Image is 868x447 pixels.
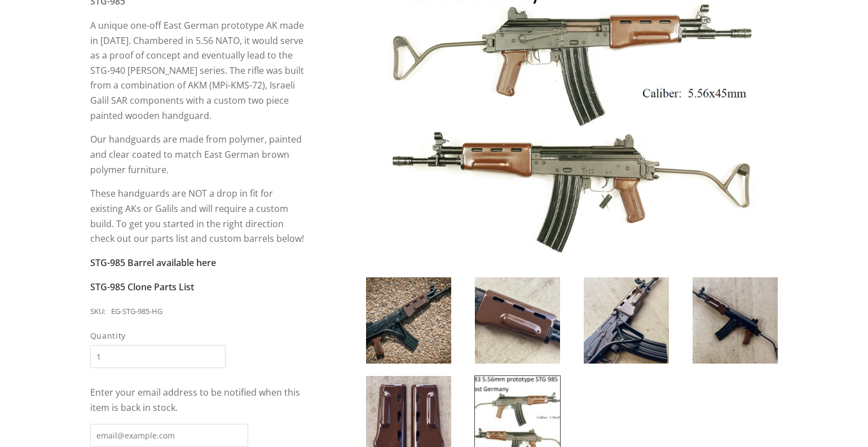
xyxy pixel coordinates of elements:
img: East German STG-985 AK Handguard [475,277,560,364]
input: Quantity [90,345,226,368]
div: Enter your email address to be notified when this item is back in stock. [90,385,306,415]
input: email@example.com [90,424,248,447]
p: These handguards are NOT a drop in fit for existing AKs or Galils and will require a custom build... [90,186,306,246]
a: STG-985 Barrel available here [90,256,216,269]
img: East German STG-985 AK Handguard [366,277,451,364]
img: East German STG-985 AK Handguard [693,277,778,364]
div: EG-STG-985-HG [111,306,162,318]
span: Quantity [90,329,226,342]
a: STG-985 Clone Parts List [90,281,194,293]
p: A unique one-off East German prototype AK made in [DATE]. Chambered in 5.56 NATO, it would serve ... [90,18,306,123]
div: SKU: [90,306,105,318]
p: Our handguards are made from polymer, painted and clear coated to match East German brown polymer... [90,132,306,177]
img: East German STG-985 AK Handguard [584,277,669,364]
